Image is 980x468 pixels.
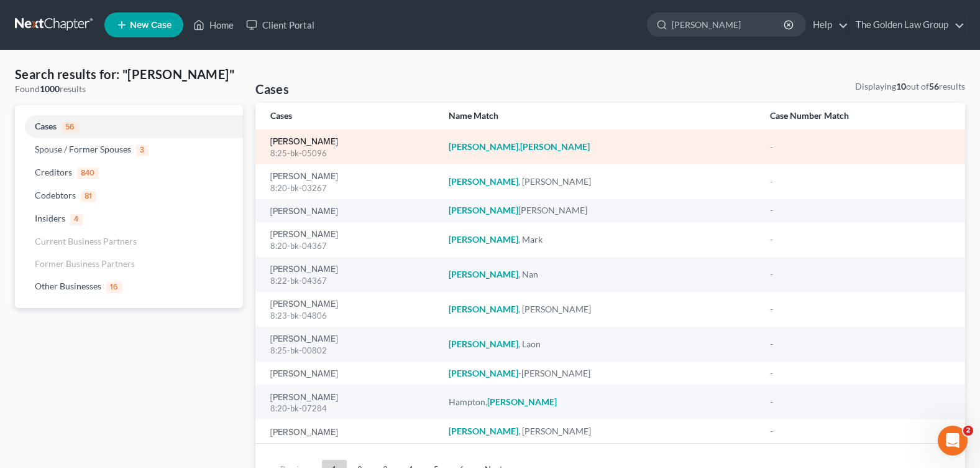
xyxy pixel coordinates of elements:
span: 81 [81,191,96,202]
em: [PERSON_NAME] [487,396,557,407]
span: Current Business Partners [35,236,137,246]
a: Help [807,14,848,36]
div: 8:22-bk-04367 [270,275,429,287]
div: - [770,338,950,350]
em: [PERSON_NAME] [449,234,518,245]
em: [PERSON_NAME] [449,368,518,378]
h4: Search results for: "[PERSON_NAME]" [15,65,243,83]
div: Hampton, [449,396,749,408]
div: -[PERSON_NAME] [449,367,749,380]
a: Home [187,14,240,36]
em: [PERSON_NAME] [449,269,518,279]
div: , [PERSON_NAME] [449,425,749,438]
div: - [770,141,950,153]
div: 8:20-bk-07284 [270,403,429,414]
a: [PERSON_NAME] [270,335,338,344]
span: Former Business Partners [35,258,135,269]
div: - [770,175,950,188]
h4: Cases [255,80,289,98]
span: 4 [70,214,83,225]
span: Creditors [35,167,72,177]
a: Client Portal [240,14,321,36]
span: New Case [130,21,172,30]
div: 8:25-bk-00802 [270,345,429,357]
div: - [770,367,950,380]
a: Insiders4 [15,207,243,230]
strong: 56 [929,81,939,91]
div: Displaying out of results [855,80,965,93]
div: , [449,141,749,153]
span: 56 [62,122,79,133]
a: The Golden Law Group [849,14,964,36]
span: 16 [106,282,122,293]
a: [PERSON_NAME] [270,230,338,239]
div: 8:25-bk-05096 [270,147,429,159]
em: [PERSON_NAME] [520,141,590,152]
input: Search by name... [672,13,785,36]
a: [PERSON_NAME] [270,300,338,309]
em: [PERSON_NAME] [449,141,518,152]
em: [PERSON_NAME] [449,339,518,349]
div: 8:23-bk-04806 [270,310,429,322]
em: [PERSON_NAME] [449,426,518,436]
div: - [770,204,950,217]
a: Codebtors81 [15,184,243,207]
strong: 1000 [40,83,60,94]
em: [PERSON_NAME] [449,205,518,215]
span: 3 [136,145,149,156]
th: Case Number Match [760,103,965,129]
a: [PERSON_NAME] [270,207,338,216]
div: , Mark [449,233,749,246]
div: [PERSON_NAME] [449,204,749,217]
iframe: Intercom live chat [938,426,968,456]
div: - [770,396,950,408]
span: 840 [77,168,99,179]
th: Name Match [439,103,759,129]
em: [PERSON_NAME] [449,304,518,314]
div: 8:20-bk-04367 [270,240,429,252]
a: Spouse / Former Spouses3 [15,138,243,161]
a: [PERSON_NAME] [270,428,338,437]
a: [PERSON_NAME] [270,265,338,274]
a: Former Business Partners [15,253,243,275]
span: Spouse / Former Spouses [35,144,131,154]
a: [PERSON_NAME] [270,370,338,378]
div: - [770,233,950,246]
a: [PERSON_NAME] [270,393,338,402]
div: 8:20-bk-03267 [270,182,429,194]
span: Cases [35,121,57,131]
a: Cases56 [15,115,243,138]
div: - [770,425,950,438]
em: [PERSON_NAME] [449,176,518,187]
a: [PERSON_NAME] [270,172,338,181]
div: , [PERSON_NAME] [449,175,749,188]
div: - [770,303,950,316]
th: Cases [255,103,439,129]
a: [PERSON_NAME] [270,138,338,146]
a: Other Businesses16 [15,275,243,298]
div: , [PERSON_NAME] [449,303,749,316]
span: Other Businesses [35,281,101,291]
span: 2 [963,426,973,436]
div: , Nan [449,268,749,281]
span: Insiders [35,213,65,223]
div: , Laon [449,338,749,350]
div: - [770,268,950,281]
strong: 10 [896,81,906,91]
a: Creditors840 [15,161,243,184]
span: Codebtors [35,190,76,200]
div: Found results [15,83,243,95]
a: Current Business Partners [15,230,243,253]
